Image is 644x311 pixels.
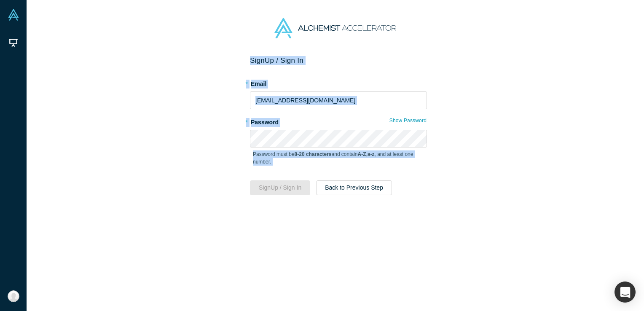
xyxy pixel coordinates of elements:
label: Email [250,77,427,88]
button: Show Password [389,115,427,126]
button: SignUp / Sign In [250,180,310,195]
img: Alchemist Vault Logo [8,9,19,21]
strong: a-z [368,151,375,157]
p: Password must be and contain , , and at least one number. [253,150,424,166]
img: Alchemist Accelerator Logo [274,18,396,38]
strong: A-Z [358,151,366,157]
h2: Sign Up / Sign In [250,56,427,65]
img: Yuki Isobe's Account [8,290,19,302]
label: Password [250,115,427,127]
button: Back to Previous Step [316,180,392,195]
strong: 8-20 characters [295,151,332,157]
